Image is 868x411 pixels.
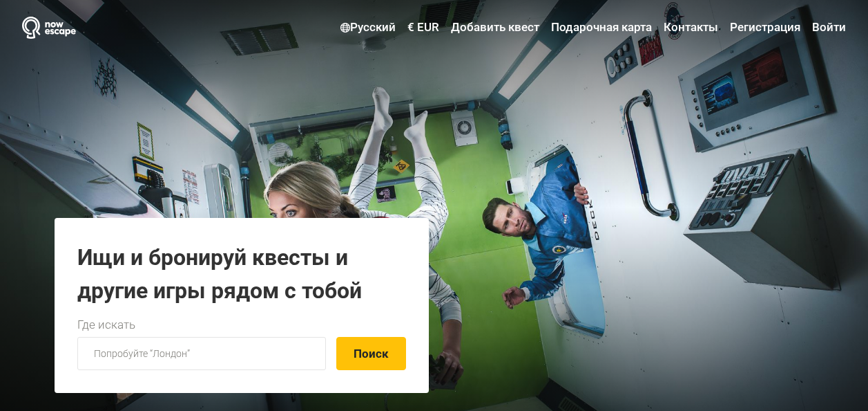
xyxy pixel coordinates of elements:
[77,316,135,334] label: Где искать
[809,15,846,40] a: Войти
[404,15,443,40] a: € EUR
[726,15,804,40] a: Регистрация
[22,17,76,39] img: Nowescape logo
[77,241,406,307] h1: Ищи и бронируй квесты и другие игры рядом с тобой
[77,337,326,370] input: Попробуйте “Лондон”
[660,15,722,40] a: Контакты
[336,337,406,370] button: Поиск
[337,15,399,40] a: Русский
[548,15,655,40] a: Подарочная карта
[447,15,543,40] a: Добавить квест
[340,23,350,33] img: Русский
